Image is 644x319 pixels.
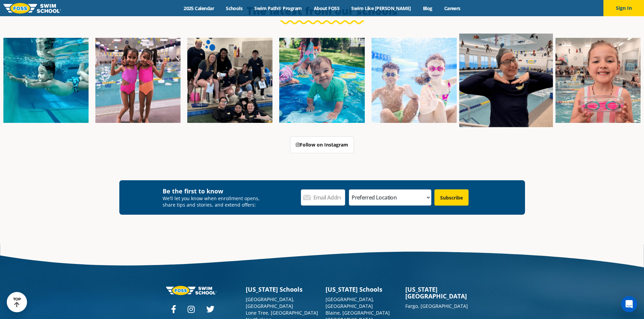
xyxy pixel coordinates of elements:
h3: [US_STATE][GEOGRAPHIC_DATA] [405,286,478,299]
div: TOP [13,297,21,308]
a: Blog [417,5,438,11]
a: Blaine, [GEOGRAPHIC_DATA] [326,310,390,316]
a: Fargo, [GEOGRAPHIC_DATA] [405,303,468,309]
img: Fa25-Website-Images-2-600x600.png [187,38,272,123]
input: Email Address [301,189,345,206]
h4: Be the first to know [163,187,264,195]
input: Subscribe [434,189,469,206]
a: Schools [220,5,248,11]
img: Fa25-Website-Images-9-600x600.jpg [459,33,553,127]
div: Open Intercom Messenger [621,296,637,312]
a: 2025 Calendar [178,5,220,11]
a: Swim Path® Program [248,5,308,11]
img: Foss-logo-horizontal-white.svg [166,286,217,295]
a: Follow on Instagram [290,136,354,153]
p: We’ll let you know when enrollment opens, share tips and stories, and extend offers: [163,195,264,208]
img: Fa25-Website-Images-1-600x600.png [3,38,89,123]
a: [GEOGRAPHIC_DATA], [GEOGRAPHIC_DATA] [326,296,374,309]
img: FCC_FOSS_GeneralShoot_May_FallCampaign_lowres-9556-600x600.jpg [372,38,457,123]
img: FOSS Swim School Logo [3,3,61,14]
h3: [US_STATE] Schools [326,286,399,293]
h3: [US_STATE] Schools [246,286,319,293]
img: Fa25-Website-Images-14-600x600.jpg [555,38,641,123]
a: Careers [438,5,466,11]
a: Lone Tree, [GEOGRAPHIC_DATA] [246,310,318,316]
a: About FOSS [308,5,345,11]
a: Swim Like [PERSON_NAME] [345,5,417,11]
img: Fa25-Website-Images-600x600.png [279,38,364,123]
a: [GEOGRAPHIC_DATA], [GEOGRAPHIC_DATA] [246,296,294,309]
img: Fa25-Website-Images-8-600x600.jpg [95,38,181,123]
